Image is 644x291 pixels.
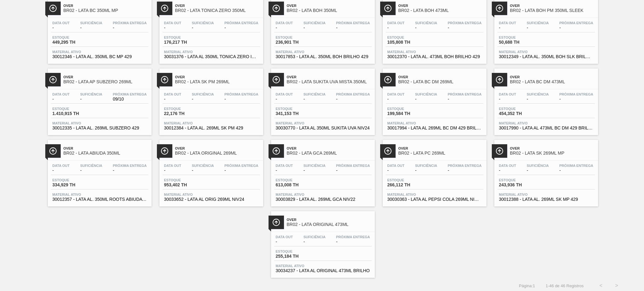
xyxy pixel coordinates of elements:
[164,197,258,202] span: 30033652 - LATA AL ORIG 269ML NIV24
[164,164,181,167] span: Data out
[510,75,595,79] span: Over
[276,197,370,202] span: 30003829 - LATA AL. 269ML GCA NIV22
[164,36,208,39] span: Estoque
[80,21,102,25] span: Suficiência
[49,76,57,84] img: Ícone
[266,135,378,206] a: ÍconeOverBR02 - LATA GCA 269MLData out-Suficiência-Próxima Entrega-Estoque613,008 THMaterial ativ...
[448,97,482,102] span: -
[64,75,148,79] span: Over
[276,97,293,102] span: -
[499,107,543,111] span: Estoque
[387,164,405,167] span: Data out
[164,126,258,130] span: 30012384 - LATA AL. 269ML SK PM 429
[113,168,147,173] span: -
[387,126,482,130] span: 30017994 - LATA AL 269ML BC DM 429 BRILHO
[499,197,593,202] span: 30012388 - LATA AL. 269ML SK MP 429
[80,92,102,96] span: Suficiência
[53,54,147,59] span: 30012346 - LATA AL. 350ML BC MP 429
[113,92,147,96] span: Próxima Entrega
[510,4,595,8] span: Over
[387,168,405,173] span: -
[415,164,437,167] span: Suficiência
[415,92,437,96] span: Suficiência
[64,8,148,13] span: BR02 - LATA BC 350ML MP
[303,168,325,173] span: -
[490,64,601,135] a: ÍconeOverBR02 - LATA BC DM 473MLData out-Suficiência-Próxima Entrega-Estoque454,352 THMaterial at...
[276,126,370,130] span: 30030770 - LATA AL 350ML SUKITA UVA NIV24
[80,164,102,167] span: Suficiência
[164,193,258,196] span: Material ativo
[113,164,147,167] span: Próxima Entrega
[499,50,593,54] span: Material ativo
[53,178,97,182] span: Estoque
[276,250,320,253] span: Estoque
[276,254,320,259] span: 255,184 TH
[53,107,97,111] span: Estoque
[496,147,503,155] img: Ícone
[80,168,102,173] span: -
[499,40,543,45] span: 50,688 TH
[175,151,260,156] span: BR02 - LATA ORIGINAL 269ML
[336,239,370,244] span: -
[519,283,535,288] span: Página : 1
[387,107,431,111] span: Estoque
[53,197,147,202] span: 30012357 - LATA AL. 350ML ROOTS ABIUDA 429
[276,21,293,25] span: Data out
[287,80,372,84] span: BR02 - LATA SUKITA UVA MISTA 350ML
[448,168,482,173] span: -
[387,111,431,116] span: 199,584 TH
[303,239,325,244] span: -
[225,97,258,102] span: -
[545,283,584,288] span: 1 - 46 de 46 Registros
[53,97,70,102] span: -
[155,135,266,206] a: ÍconeOverBR02 - LATA ORIGINAL 269MLData out-Suficiência-Próxima Entrega-Estoque953,402 THMaterial...
[175,4,260,8] span: Over
[164,107,208,111] span: Estoque
[448,92,482,96] span: Próxima Entrega
[287,218,372,222] span: Over
[387,21,405,25] span: Data out
[303,164,325,167] span: Suficiência
[192,21,214,25] span: Suficiência
[53,121,147,125] span: Material ativo
[53,164,70,167] span: Data out
[559,25,593,30] span: -
[499,25,516,30] span: -
[499,97,516,102] span: -
[336,97,370,102] span: -
[164,97,181,102] span: -
[225,25,258,30] span: -
[499,183,543,187] span: 243,936 TH
[276,239,293,244] span: -
[287,75,372,79] span: Over
[336,25,370,30] span: -
[225,21,258,25] span: Próxima Entrega
[266,64,378,135] a: ÍconeOverBR02 - LATA SUKITA UVA MISTA 350MLData out-Suficiência-Próxima Entrega-Estoque341,153 TH...
[415,21,437,25] span: Suficiência
[303,25,325,30] span: -
[387,178,431,182] span: Estoque
[276,268,370,273] span: 30034237 - LATA AL ORIGINAL 473ML BRILHO
[496,4,503,12] img: Ícone
[161,76,169,84] img: Ícone
[49,4,57,12] img: Ícone
[527,92,549,96] span: Suficiência
[53,92,70,96] span: Data out
[287,222,372,227] span: BR02 - LATA ORIGINAL 473ML
[175,75,260,79] span: Over
[161,147,169,155] img: Ícone
[527,21,549,25] span: Suficiência
[510,151,595,156] span: BR02 - LATA SK 269ML MP
[53,21,70,25] span: Data out
[387,54,482,59] span: 30012370 - LATA AL. 473ML BOH BRILHO 429
[415,97,437,102] span: -
[164,54,258,59] span: 30031376 - LATA AL 350ML TONICA ZERO IN211
[448,164,482,167] span: Próxima Entrega
[384,147,392,155] img: Ícone
[175,80,260,84] span: BR02 - LATA SK PM 269ML
[490,135,601,206] a: ÍconeOverBR02 - LATA SK 269ML MPData out-Suficiência-Próxima Entrega-Estoque243,936 THMaterial at...
[510,80,595,84] span: BR02 - LATA BC DM 473ML
[559,21,593,25] span: Próxima Entrega
[303,97,325,102] span: -
[287,4,372,8] span: Over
